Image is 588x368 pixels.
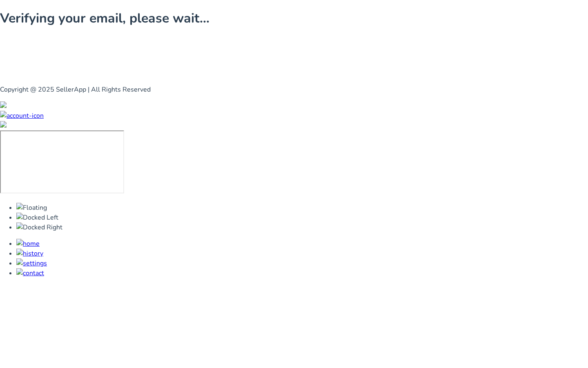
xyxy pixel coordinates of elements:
[16,222,62,232] img: Docked Right
[16,268,44,278] img: Contact
[16,249,43,258] img: History
[16,258,47,268] img: Settings
[16,203,47,213] img: Floating
[16,213,58,222] img: Docked Left
[16,239,40,249] img: Home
